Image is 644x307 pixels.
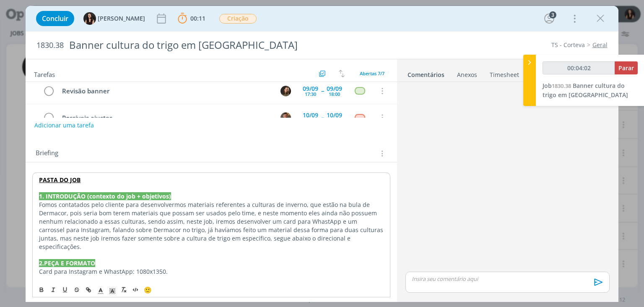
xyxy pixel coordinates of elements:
button: I[PERSON_NAME] [83,12,145,25]
span: -- [321,114,324,120]
button: Adicionar uma tarefa [34,118,94,133]
div: Anexos [457,71,477,79]
div: Revisão banner [58,86,273,96]
button: T [280,111,292,124]
strong: 1. INTRODUÇÃO (contexto do job + objetivos) [39,192,171,200]
span: 1830.38 [36,41,64,50]
span: Cor de Fundo [106,285,118,295]
div: Banner cultura do trigo em [GEOGRAPHIC_DATA] [65,35,366,56]
div: 09/09 [303,86,318,92]
span: 🙂 [144,286,152,294]
img: T [280,112,291,123]
div: 18:00 [329,92,340,96]
a: Geral [592,41,608,49]
span: 1830.38 [552,82,571,90]
a: Comentários [407,67,445,79]
span: -- [321,88,324,94]
button: Criação [219,13,257,24]
span: [PERSON_NAME] [98,16,145,21]
p: Fomos contatados pelo cliente para desenvolvermos materiais referentes a culturas de inverno, que... [39,201,383,251]
strong: 2.PEÇA E FORMATO [39,259,95,267]
span: Abertas 7/7 [360,70,384,77]
button: 00:11 [176,12,208,25]
span: Cor do Texto [95,285,106,295]
div: 17:30 [305,92,316,96]
button: 3 [543,12,556,25]
button: Parar [615,61,638,74]
a: PASTA DO JOB [39,176,80,184]
div: 09/09 [327,86,342,92]
p: Card para Instagram e WhastApp: 1080x1350. [39,267,383,276]
button: 🙂 [142,285,153,295]
a: Job1830.38Banner cultura do trigo em [GEOGRAPHIC_DATA] [543,82,628,99]
img: J [280,86,291,96]
img: arrow-down-up.svg [339,70,345,77]
img: I [83,12,96,25]
span: Criação [219,14,257,24]
div: dialog [26,6,618,302]
span: Banner cultura do trigo em [GEOGRAPHIC_DATA] [543,82,628,99]
div: Possíveis ajustes [58,113,273,123]
span: Briefing [36,148,58,159]
div: 3 [549,11,556,19]
div: 10/09 [303,112,318,118]
button: J [280,85,292,97]
span: Tarefas [34,69,55,79]
span: 00:11 [190,14,205,22]
div: 10/09 [327,112,342,118]
a: Timesheet [489,67,519,79]
span: Concluir [42,15,68,22]
button: Concluir [36,11,74,26]
span: Parar [618,64,634,72]
a: TS - Corteva [551,41,585,49]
